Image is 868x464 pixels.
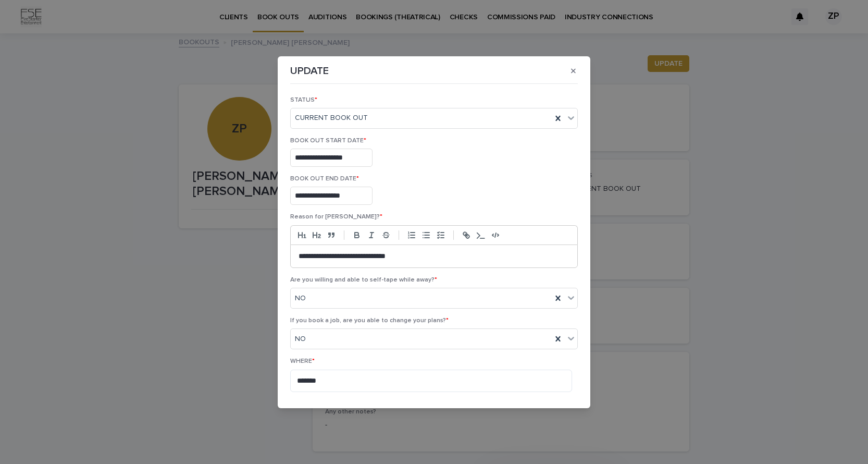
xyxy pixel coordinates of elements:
span: CURRENT BOOK OUT [295,113,368,124]
span: BOOK OUT END DATE [290,176,359,182]
span: NO [295,334,306,345]
span: NO [295,293,306,304]
p: UPDATE [290,65,329,77]
span: STATUS [290,97,317,103]
span: BOOK OUT START DATE [290,138,366,144]
span: Are you willing and able to self-tape while away? [290,277,437,283]
span: Reason for [PERSON_NAME]? [290,214,382,220]
span: If you book a job, are you able to change your plans? [290,318,449,324]
span: WHERE [290,358,315,364]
